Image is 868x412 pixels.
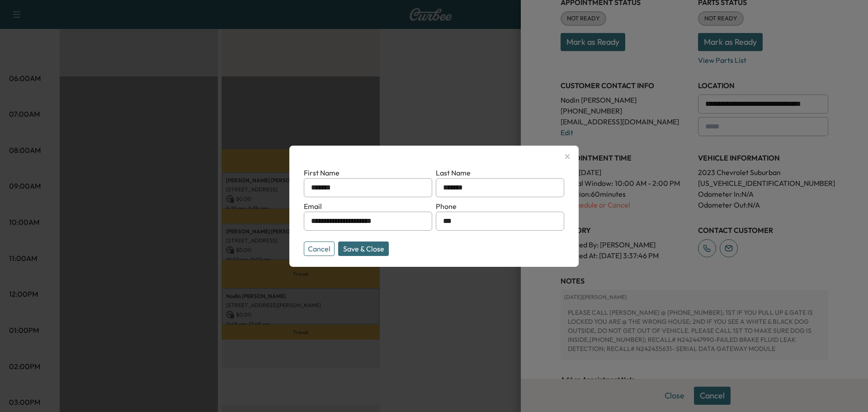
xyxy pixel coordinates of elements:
label: First Name [304,168,340,177]
button: Save & Close [338,242,389,256]
label: Last Name [436,168,471,177]
label: Phone [436,202,457,211]
label: Email [304,202,322,211]
button: Cancel [304,242,335,256]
